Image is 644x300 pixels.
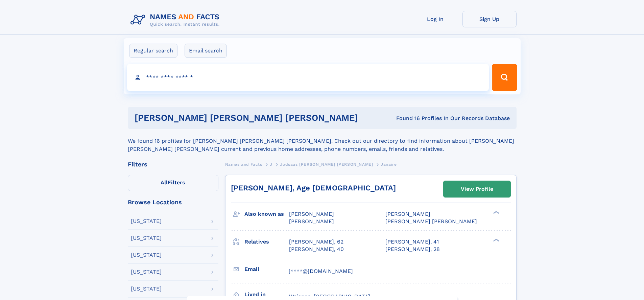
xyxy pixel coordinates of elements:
button: Search Button [492,64,517,91]
div: [US_STATE] [131,218,162,224]
span: [PERSON_NAME] [PERSON_NAME] [385,218,477,225]
h1: [PERSON_NAME] [PERSON_NAME] [PERSON_NAME] [135,114,377,122]
span: Janaire [381,162,397,167]
h3: Also known as [244,208,289,220]
img: Logo Names and Facts [128,11,225,29]
div: ❯ [492,238,500,242]
a: [PERSON_NAME], 40 [289,246,344,253]
div: [US_STATE] [131,286,162,292]
span: Waianae, [GEOGRAPHIC_DATA] [289,293,370,300]
a: Jodsaas [PERSON_NAME] [PERSON_NAME] [280,160,373,168]
div: [US_STATE] [131,269,162,275]
div: [US_STATE] [131,252,162,258]
a: [PERSON_NAME], 41 [385,238,439,246]
div: Filters [128,161,218,167]
span: J [270,162,272,167]
div: [US_STATE] [131,235,162,241]
a: Sign Up [462,11,517,27]
a: Names and Facts [225,160,262,168]
div: We found 16 profiles for [PERSON_NAME] [PERSON_NAME] [PERSON_NAME]. Check out our directory to fi... [128,129,517,153]
a: Log In [408,11,462,27]
a: [PERSON_NAME], 28 [385,246,440,253]
div: Browse Locations [128,199,218,205]
span: Jodsaas [PERSON_NAME] [PERSON_NAME] [280,162,373,167]
h3: Email [244,263,289,275]
div: Found 16 Profiles In Our Records Database [377,115,510,122]
span: [PERSON_NAME] [289,218,334,225]
span: [PERSON_NAME] [289,211,334,217]
label: Filters [128,175,218,191]
h3: Relatives [244,236,289,248]
span: [PERSON_NAME] [385,211,430,217]
label: Regular search [129,44,177,58]
a: [PERSON_NAME], Age [DEMOGRAPHIC_DATA] [231,184,396,192]
a: [PERSON_NAME], 62 [289,238,343,246]
input: search input [127,64,489,91]
a: View Profile [444,181,510,197]
label: Email search [185,44,227,58]
div: View Profile [461,181,493,197]
span: All [161,179,168,186]
div: ❯ [492,210,500,215]
a: J [270,160,272,168]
